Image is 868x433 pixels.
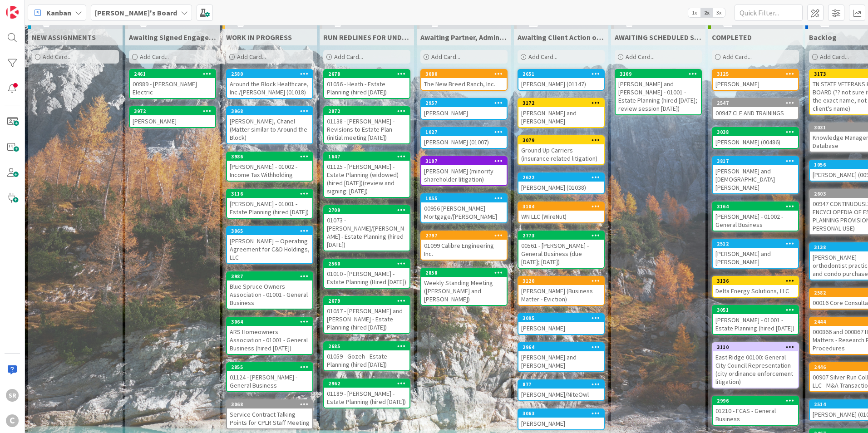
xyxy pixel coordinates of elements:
div: 3080The New Breed Ranch, Inc. [421,70,507,90]
div: 3107[PERSON_NAME] (minority shareholder litigation) [421,157,507,185]
div: 2872 [324,107,409,115]
div: 1055 [425,195,507,202]
div: [PERSON_NAME] and [PERSON_NAME] [518,107,604,127]
div: 3068 [227,400,312,408]
div: 1027 [425,129,507,135]
a: 2512[PERSON_NAME] and [PERSON_NAME] [712,239,799,269]
div: [PERSON_NAME]/NiteOwl [518,389,604,400]
a: 3136Delta Energy Solutions, LLC [712,276,799,298]
div: 3038 [713,128,798,136]
div: 2773 [518,231,604,240]
div: 3107 [421,157,507,165]
div: 3972[PERSON_NAME] [130,107,215,127]
div: [PERSON_NAME] [713,78,798,90]
div: 877[PERSON_NAME]/NiteOwl [518,380,604,400]
div: 2461 [134,71,215,77]
a: 277300561 - [PERSON_NAME] - General Business (due [DATE]; [DATE]) [518,231,605,269]
div: 256001010 - [PERSON_NAME] - Estate Planning (Hired [DATE]) [324,260,409,288]
div: 3063 [518,409,604,418]
a: 3986[PERSON_NAME] - 01002 - Income Tax Withholding [226,152,313,182]
div: [PERSON_NAME] and [PERSON_NAME] [518,351,604,371]
div: 3817[PERSON_NAME] and [DEMOGRAPHIC_DATA][PERSON_NAME] [713,157,798,193]
div: 1027[PERSON_NAME] (01007) [421,128,507,148]
div: 296201189 - [PERSON_NAME] - Estate Planning (hired [DATE]) [324,379,409,408]
span: Add Card... [334,53,363,61]
div: 3116[PERSON_NAME] - 01001 - Estate Planning (hired [DATE]) [227,190,312,218]
div: 267801056 - Heath - Estate Planning (hired [DATE]) [324,70,409,98]
a: 3068Service Contract Talking Points for CPLR Staff Meeting [226,399,313,429]
span: Add Card... [528,53,557,61]
div: 1055 [421,194,507,202]
div: 2996 [717,398,798,404]
div: [PERSON_NAME] -- Operating Agreement for C&D Holdings, LLC [227,235,312,263]
div: 3079 [523,137,604,143]
div: 3109 [620,71,701,77]
div: 01056 - Heath - Estate Planning (hired [DATE]) [324,78,409,98]
div: 3065 [231,228,312,234]
div: 3136 [713,277,798,285]
div: 2773 [523,232,604,239]
a: 296201189 - [PERSON_NAME] - Estate Planning (hired [DATE]) [323,379,410,408]
div: 1647 [324,153,409,161]
a: 3116[PERSON_NAME] - 01001 - Estate Planning (hired [DATE]) [226,189,313,219]
a: 3095[PERSON_NAME] [518,313,605,335]
a: 2964[PERSON_NAME] and [PERSON_NAME] [518,342,605,372]
div: 2678 [324,70,409,78]
a: 279701099 Calibre Engineering Inc. [420,231,508,261]
div: 3120 [523,278,604,284]
div: 3104 [518,202,604,211]
span: Add Card... [140,53,169,61]
div: [PERSON_NAME] (00486) [713,136,798,148]
div: 254700947 CLE AND TRAININGS [713,99,798,119]
div: 3120[PERSON_NAME] (Business Matter - Eviction) [518,277,604,305]
div: 2964 [523,344,604,350]
div: 3107 [425,158,507,164]
div: 877 [518,380,604,389]
div: 105500956 [PERSON_NAME] Mortgage/[PERSON_NAME] [421,194,507,222]
div: 2461 [130,70,215,78]
div: 2709 [324,206,409,214]
div: 2797 [425,232,507,239]
div: [PERSON_NAME] (01038) [518,182,604,193]
input: Quick Filter... [735,5,803,21]
div: [PERSON_NAME] [421,107,507,119]
div: 2957[PERSON_NAME] [421,99,507,119]
div: 3051 [717,307,798,313]
div: 3968 [227,107,312,115]
div: 3064 [231,319,312,325]
div: [PERSON_NAME] - 01001 - Estate Planning (hired [DATE]) [713,314,798,334]
a: 287201138 - [PERSON_NAME] - Revisions to Estate Plan (initial meeting [DATE]) [323,106,410,144]
a: 256001010 - [PERSON_NAME] - Estate Planning (Hired [DATE]) [323,259,410,289]
a: 3107[PERSON_NAME] (minority shareholder litigation) [420,156,508,186]
a: 268501059 - Gozeh - Estate Planning (hired [DATE]) [323,341,410,371]
div: [PERSON_NAME] [518,418,604,429]
a: 3104WN LLC (WireNut) [518,202,605,223]
div: 3079Ground Up Carriers (insurance related litigation) [518,136,604,164]
div: 877 [523,381,604,388]
div: WN LLC (WireNut) [518,211,604,222]
div: 01138 - [PERSON_NAME] - Revisions to Estate Plan (initial meeting [DATE]) [324,115,409,143]
a: 877[PERSON_NAME]/NiteOwl [518,379,605,401]
div: 3972 [130,107,215,115]
div: 2547 [717,100,798,106]
div: 2547 [713,99,798,107]
div: 3110East Ridge 00100: General City Council Representation (city ordinance enforcement litigation) [713,343,798,388]
div: 267901057 - [PERSON_NAME] and [PERSON_NAME] - Estate Planning (hired [DATE]) [324,297,409,333]
span: Add Card... [820,53,849,61]
div: 3095[PERSON_NAME] [518,314,604,334]
div: [PERSON_NAME] (01147) [518,78,604,90]
span: Kanban [46,7,71,18]
div: 2560 [324,260,409,268]
div: 3095 [523,315,604,321]
div: 3051 [713,306,798,314]
div: 3038[PERSON_NAME] (00486) [713,128,798,148]
div: 2858 [421,269,507,277]
div: 2580 [231,71,312,77]
div: Service Contract Talking Points for CPLR Staff Meeting [227,408,312,428]
div: 3172 [523,100,604,106]
div: 3116 [227,190,312,198]
div: 01059 - Gozeh - Estate Planning (hired [DATE]) [324,350,409,370]
div: 00989 - [PERSON_NAME] Electric [130,78,215,98]
div: 2580Around the Block Healthcare, Inc./[PERSON_NAME] (01018) [227,70,312,98]
div: 3817 [713,157,798,165]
